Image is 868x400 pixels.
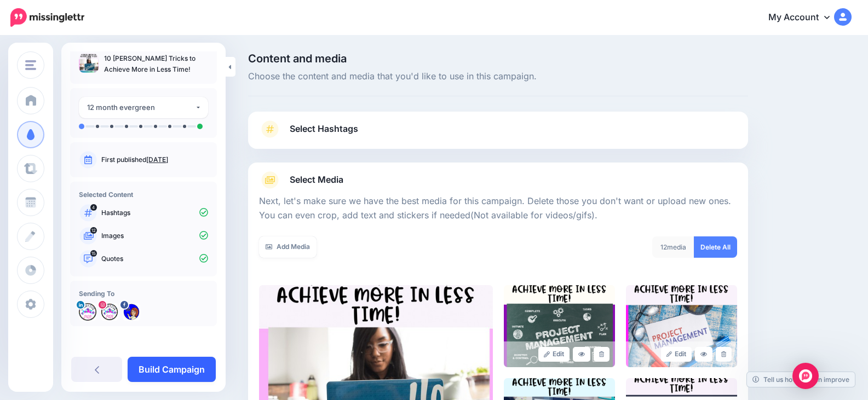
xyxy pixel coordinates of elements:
img: 271399060_512266736676214_6932740084696221592_n-bsa113597.jpg [101,303,118,321]
span: Select Media [290,172,343,187]
img: RW7S3U7YFDM6AVFTAQA884EXDDO1UISX_large.png [504,285,615,367]
span: Select Hashtags [290,121,358,136]
a: [DATE] [146,155,168,164]
span: 12 [660,243,667,251]
span: 4 [90,204,97,211]
img: 168342374_104798005050928_8151891079946304445_n-bsa116951.png [123,303,140,321]
p: Hashtags [101,208,208,218]
img: Missinglettr [10,8,84,27]
p: Quotes [101,254,208,264]
img: dac0f12070f91199c2712bf2c8ba1f18_thumb.jpg [79,53,99,73]
a: My Account [757,4,852,31]
div: 12 month evergreen [87,101,195,114]
a: Add Media [259,236,317,258]
p: 10 [PERSON_NAME] Tricks to Achieve More in Less Time! [104,53,208,75]
p: Images [101,231,208,241]
img: WK6D9H5TQ290QTH56KE4X3TWPT1H41UT_large.png [626,285,737,367]
a: Tell us how we can improve [747,372,855,387]
div: media [652,236,694,258]
a: Select Media [259,171,737,189]
span: 15 [90,250,97,257]
span: 12 [90,227,97,234]
div: Open Intercom Messenger [792,363,819,389]
img: 1648328251799-75016.png [79,303,96,321]
span: Content and media [248,53,748,64]
a: Edit [538,347,570,362]
a: Edit [661,347,692,362]
button: 12 month evergreen [79,97,208,118]
a: Select Hashtags [259,120,737,149]
span: Choose the content and media that you'd like to use in this campaign. [248,69,748,84]
p: Next, let's make sure we have the best media for this campaign. Delete those you don't want or up... [259,194,737,223]
p: First published [101,155,208,165]
h4: Selected Content [79,190,208,199]
h4: Sending To [79,289,208,298]
a: Delete All [694,236,737,258]
img: menu.png [25,60,36,70]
